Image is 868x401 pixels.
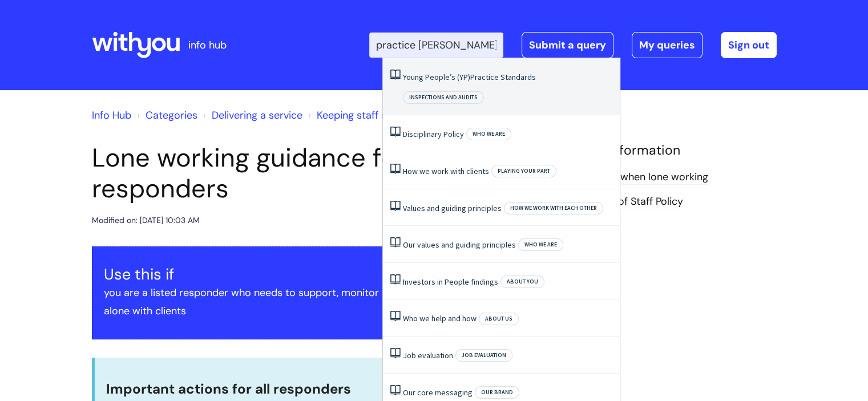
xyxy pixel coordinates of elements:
a: Values and guiding principles [403,203,502,213]
a: Investors in People findings [403,277,498,287]
span: Job evaluation [455,349,512,362]
a: Categories [146,108,197,122]
span: How we work with each other [504,202,603,214]
a: Vaccination of Staff Policy [560,195,683,209]
span: About Us [479,313,519,325]
div: Modified on: [DATE] 10:03 AM [92,213,200,228]
span: Practice [470,72,499,82]
a: Our values and guiding principles [403,240,516,250]
li: Solution home [134,106,197,124]
a: Info Hub [92,108,131,122]
h1: Lone working guidance for responders [92,143,543,204]
span: Who we are [518,238,563,251]
a: How we work with clients [403,166,489,176]
a: Who we help and how [403,313,477,323]
a: Sign out [721,32,777,58]
div: | - [369,32,777,58]
a: Keeping staff safe [317,108,401,122]
span: Important actions for all responders [106,380,351,398]
a: Submit a query [522,32,613,58]
p: you are a listed responder who needs to support, monitor and respond to staff working alone with ... [104,283,531,321]
span: Standards [500,72,536,82]
h4: Related Information [560,143,777,159]
a: Our core messaging [403,387,473,398]
li: Keeping staff safe [305,106,401,124]
a: Job evaluation [403,350,453,361]
a: My queries [632,32,703,58]
p: info hub [188,36,227,54]
a: Young People’s (YP)Practice Standards [403,72,536,82]
span: Inspections and audits [403,91,484,104]
input: Search [369,33,503,58]
h3: Use this if [104,265,531,283]
a: Disciplinary Policy [403,129,464,139]
span: About you [500,276,544,288]
a: Delivering a service [212,108,302,122]
span: Playing your part [491,165,556,177]
li: Delivering a service [200,106,302,124]
span: Who we are [466,128,511,140]
span: Our brand [475,386,519,399]
a: Staying safe when lone working [560,170,708,185]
